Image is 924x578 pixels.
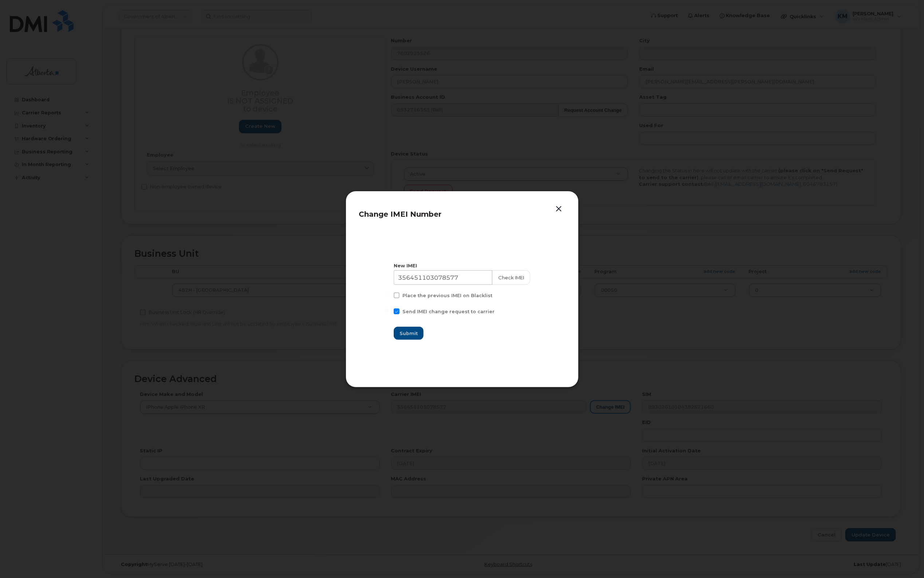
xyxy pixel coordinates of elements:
[385,292,389,296] input: Place the previous IMEI on Blacklist
[492,270,530,285] button: Check IMEI
[402,293,492,298] span: Place the previous IMEI on Blacklist
[359,210,442,219] span: Change IMEI Number
[385,308,389,312] input: Send IMEI change request to carrier
[400,330,418,337] span: Submit
[402,309,495,314] span: Send IMEI change request to carrier
[394,262,530,269] div: New IMEI
[394,327,424,340] button: Submit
